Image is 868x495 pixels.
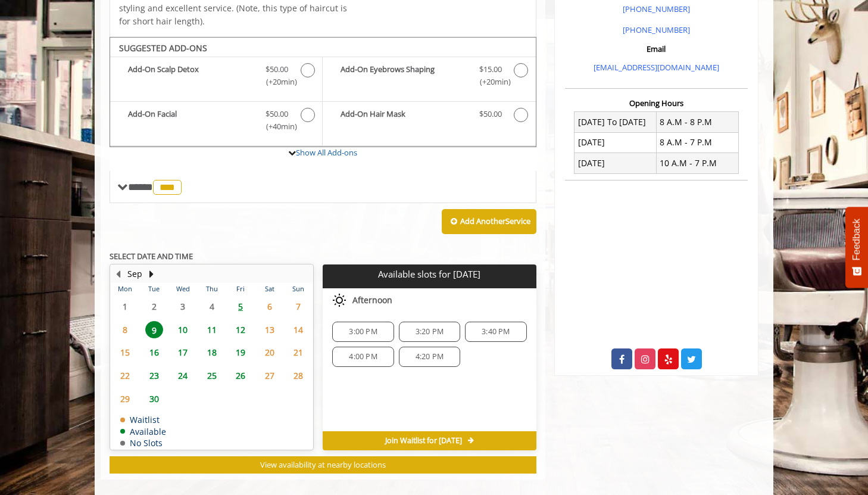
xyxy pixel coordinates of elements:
[623,4,690,14] a: [PHONE_NUMBER]
[284,283,313,295] th: Sun
[284,364,313,387] td: Select day28
[289,344,307,361] span: 21
[352,295,392,305] span: Afternoon
[146,267,156,281] button: Next Month
[226,295,255,318] td: Select day5
[260,120,295,133] span: (+40min )
[385,436,462,446] span: Join Waitlist for [DATE]
[851,219,862,260] span: Feedback
[232,344,249,361] span: 19
[399,347,460,367] div: 4:20 PM
[332,322,394,342] div: 3:00 PM
[329,108,529,125] label: Add-On Hair Mask
[232,321,249,338] span: 12
[465,322,526,342] div: 3:40 PM
[255,364,283,387] td: Select day27
[289,298,307,315] span: 7
[111,341,139,365] td: Select day15
[255,341,283,365] td: Select day20
[473,76,508,88] span: (+20min )
[261,344,279,361] span: 20
[139,387,168,410] td: Select day30
[341,108,467,122] b: Add-On Hair Mask
[168,341,197,365] td: Select day17
[255,295,283,318] td: Select day6
[332,347,394,367] div: 4:00 PM
[416,352,444,362] span: 4:20 PM
[341,63,467,88] b: Add-On Eyebrows Shaping
[289,321,307,338] span: 14
[284,341,313,365] td: Select day21
[116,108,316,136] label: Add-On Facial
[111,318,139,341] td: Select day8
[110,37,536,148] div: The Made Man Senior Barber Haircut And Beard Trim Add-onS
[332,293,346,307] img: afternoon slots
[656,153,738,173] td: 10 A.M - 7 P.M
[349,327,377,337] span: 3:00 PM
[111,387,139,410] td: Select day29
[261,367,279,384] span: 27
[113,267,123,281] button: Previous Month
[226,364,255,387] td: Select day26
[416,327,444,337] span: 3:20 PM
[120,415,166,424] td: Waitlist
[482,327,510,337] span: 3:40 PM
[116,367,134,384] span: 22
[327,269,531,279] p: Available slots for [DATE]
[139,283,168,295] th: Tue
[168,364,197,387] td: Select day24
[266,108,288,120] span: $50.00
[203,367,221,384] span: 25
[174,367,192,384] span: 24
[623,24,690,35] a: [PHONE_NUMBER]
[174,344,192,361] span: 17
[145,367,163,384] span: 23
[266,63,288,76] span: $50.00
[568,45,745,53] h3: Email
[226,318,255,341] td: Select day12
[116,390,134,407] span: 29
[116,344,134,361] span: 15
[399,322,460,342] div: 3:20 PM
[139,341,168,365] td: Select day16
[145,390,163,407] span: 30
[260,459,386,470] span: View availability at nearby locations
[284,295,313,318] td: Select day7
[255,283,283,295] th: Sat
[111,364,139,387] td: Select day22
[232,367,249,384] span: 26
[656,132,738,152] td: 8 A.M - 7 P.M
[127,267,142,281] button: Sep
[197,283,226,295] th: Thu
[197,364,226,387] td: Select day25
[574,153,657,173] td: [DATE]
[168,283,197,295] th: Wed
[260,76,295,88] span: (+20min )
[174,321,192,338] span: 10
[226,341,255,365] td: Select day19
[479,108,502,120] span: $50.00
[139,318,168,341] td: Select day9
[261,298,279,315] span: 6
[116,63,316,91] label: Add-On Scalp Detox
[284,318,313,341] td: Select day14
[329,63,529,91] label: Add-On Eyebrows Shaping
[116,321,134,338] span: 8
[128,108,254,133] b: Add-On Facial
[110,456,536,474] button: View availability at nearby locations
[197,318,226,341] td: Select day11
[120,438,166,447] td: No Slots
[289,367,307,384] span: 28
[145,344,163,361] span: 16
[197,341,226,365] td: Select day18
[145,321,163,338] span: 9
[574,132,657,152] td: [DATE]
[168,318,197,341] td: Select day10
[203,321,221,338] span: 11
[565,99,748,107] h3: Opening Hours
[349,352,377,362] span: 4:00 PM
[139,364,168,387] td: Select day23
[120,427,166,436] td: Available
[479,63,502,76] span: $15.00
[226,283,255,295] th: Fri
